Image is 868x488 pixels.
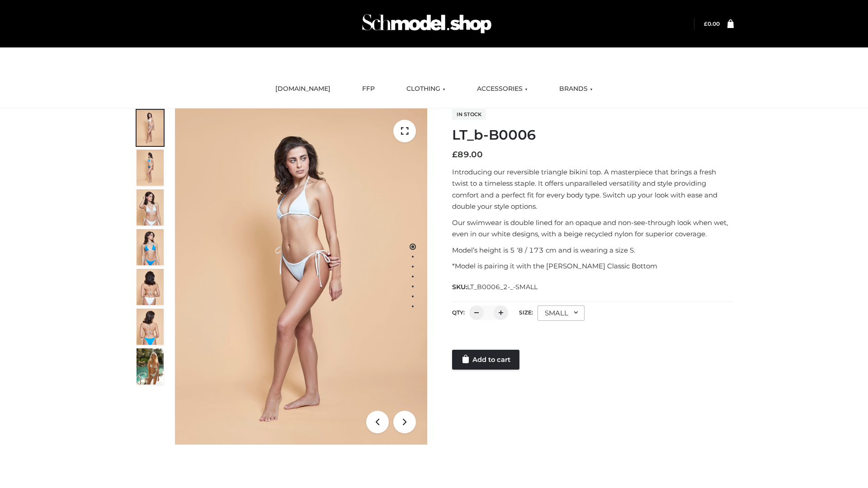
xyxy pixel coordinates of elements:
[467,283,538,291] span: LT_B0006_2-_-SMALL
[452,260,734,272] p: *Model is pairing it with the [PERSON_NAME] Classic Bottom
[519,309,533,316] label: Size:
[704,20,708,27] span: £
[552,79,599,99] a: BRANDS
[452,217,734,240] p: Our swimwear is double lined for an opaque and non-see-through look when wet, even in our white d...
[452,309,465,316] label: QTY:
[137,110,164,146] img: ArielClassicBikiniTop_CloudNine_AzureSky_OW114ECO_1-scaled.jpg
[704,20,720,27] a: £0.00
[137,348,164,385] img: Arieltop_CloudNine_AzureSky2.jpg
[452,166,734,212] p: Introducing our reversible triangle bikini top. A masterpiece that brings a fresh twist to a time...
[137,150,164,186] img: ArielClassicBikiniTop_CloudNine_AzureSky_OW114ECO_2-scaled.jpg
[355,79,382,99] a: FFP
[137,309,164,345] img: ArielClassicBikiniTop_CloudNine_AzureSky_OW114ECO_8-scaled.jpg
[452,109,486,120] span: In stock
[269,79,337,99] a: [DOMAIN_NAME]
[175,108,427,445] img: ArielClassicBikiniTop_CloudNine_AzureSky_OW114ECO_1
[452,127,734,143] h1: LT_b-B0006
[452,282,538,292] span: SKU:
[137,189,164,225] img: ArielClassicBikiniTop_CloudNine_AzureSky_OW114ECO_3-scaled.jpg
[452,150,458,160] span: £
[452,350,519,370] a: Add to cart
[359,6,495,42] img: Schmodel Admin 964
[137,229,164,265] img: ArielClassicBikiniTop_CloudNine_AzureSky_OW114ECO_4-scaled.jpg
[704,20,720,27] bdi: 0.00
[452,244,734,256] p: Model’s height is 5 ‘8 / 173 cm and is wearing a size S.
[538,305,585,321] div: SMALL
[137,269,164,305] img: ArielClassicBikiniTop_CloudNine_AzureSky_OW114ECO_7-scaled.jpg
[470,79,534,99] a: ACCESSORIES
[400,79,452,99] a: CLOTHING
[452,150,483,160] bdi: 89.00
